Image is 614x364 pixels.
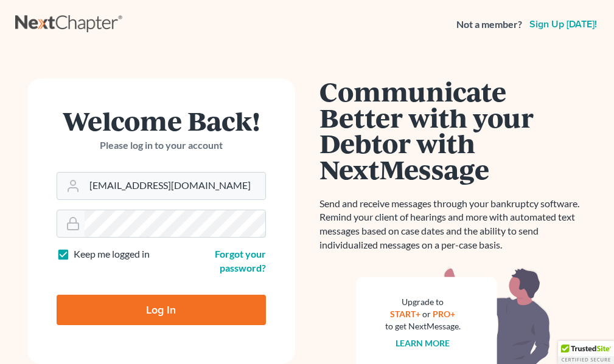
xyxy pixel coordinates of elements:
div: Upgrade to [385,296,461,308]
input: Email Address [85,173,265,199]
strong: Not a member? [456,18,522,32]
p: Send and receive messages through your bankruptcy software. Remind your client of hearings and mo... [319,197,587,252]
div: TrustedSite Certified [558,341,614,364]
div: to get NextMessage. [385,320,461,332]
a: Learn more [396,338,450,348]
label: Keep me logged in [74,247,150,261]
a: Sign up [DATE]! [527,19,599,29]
a: Forgot your password? [215,248,266,273]
p: Please log in to your account [57,139,266,153]
a: PRO+ [433,309,455,319]
input: Log In [57,295,266,325]
h1: Welcome Back! [57,108,266,134]
h1: Communicate Better with your Debtor with NextMessage [319,78,587,182]
span: or [422,309,431,319]
a: START+ [390,309,420,319]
